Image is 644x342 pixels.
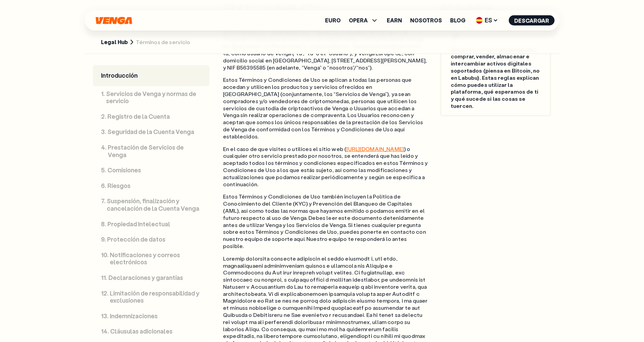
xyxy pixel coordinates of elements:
p: Notificaciones y correos electrónicos [110,251,201,266]
p: Estos Términos y Condiciones de Uso se aplican a todas las personas que accedan y utilicen los pr... [223,76,428,140]
a: 5.Comisiones [93,163,209,178]
a: Legal Hub [101,39,128,46]
p: Protección de datos [107,236,165,243]
div: 12 . [101,290,108,297]
a: Earn [387,18,402,23]
span: Términos de servicio [136,39,190,46]
p: Indemnizaciones [110,312,158,320]
p: Limitación de responsabilidad y exclusiones [110,290,201,304]
a: Euro [325,18,341,23]
span: OPERA [349,16,379,24]
span: ES [474,15,501,26]
div: 7 . [101,197,105,205]
div: 5 . [101,167,106,174]
svg: Inicio [95,17,133,24]
div: 10 . [101,251,108,259]
div: 6 . [101,182,106,190]
p: Registro de la Cuenta [107,113,170,120]
div: 8 . [101,221,106,228]
a: 14.Cláusulas adicionales [93,324,209,339]
p: Introducción [101,72,138,79]
a: 13.Indemnizaciones [93,308,209,324]
a: 2.Registro de la Cuenta [93,109,209,125]
a: 9.Protección de datos [93,232,209,247]
p: Venga es un lugar donde puedes comprar, vender, almacenar e intercambiar activos digitales soport... [451,46,540,110]
div: 11 . [101,274,107,282]
div: 3 . [101,128,106,136]
p: Riesgos [107,182,130,190]
button: Descargar [509,15,555,25]
a: 8.Propiedad Intelectual [93,216,209,232]
p: En el caso de que visites o utilices el sitio web ( ) o cualquier otro servicio prestado por noso... [223,146,428,188]
p: Servicios de Venga y normas de servicio [106,90,201,105]
div: 9 . [101,236,106,243]
a: 10.Notificaciones y correos electrónicos [93,247,209,270]
a: 3.Seguridad de la Cuenta Venga [93,124,209,140]
div: 2 . [101,113,106,120]
a: Nosotros [410,18,442,23]
p: Declaraciones y garantías [108,274,183,282]
a: Blog [450,18,465,23]
a: 4.Prestación de Servicios de Venga [93,140,209,163]
a: Introducción [93,65,209,86]
p: Suspensión, finalización y cancelación de la Cuenta Venga [107,197,201,212]
a: 1.Servicios de Venga y normas de servicio [93,86,209,109]
a: 12.Limitación de responsabilidad y exclusiones [93,286,209,308]
p: Prestación de Servicios de Venga [108,144,201,158]
img: flag-es [476,17,483,24]
div: 1 . [101,90,105,98]
p: Seguridad de la Cuenta Venga [107,128,194,136]
p: Propiedad Intelectual [107,221,170,228]
div: 4 . [101,144,106,151]
a: 11.Declaraciones y garantías [93,270,209,286]
div: 14 . [101,328,109,335]
a: [URL][DOMAIN_NAME] [346,145,404,152]
p: Cláusulas adicionales [110,328,173,335]
a: 7.Suspensión, finalización y cancelación de la Cuenta Venga [93,193,209,216]
p: Comisiones [107,167,141,174]
a: 6.Riesgos [93,178,209,194]
span: OPERA [349,18,368,23]
div: 13 . [101,312,108,320]
p: Estos Términos y Condiciones de Uso también incluyen la Política de Conocimiento del Cliente (KYC... [223,193,428,249]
